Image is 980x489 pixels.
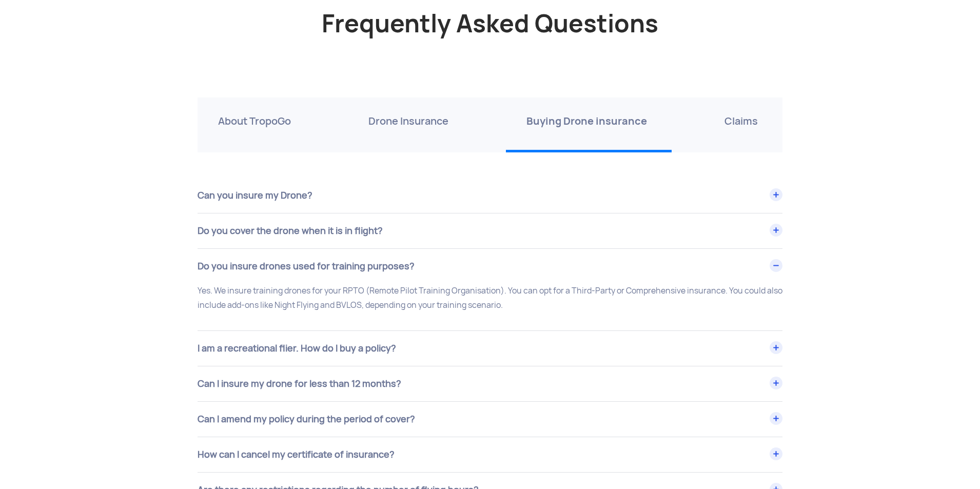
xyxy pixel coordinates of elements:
[724,113,758,129] p: Claims
[368,113,448,129] p: Drone Insurance
[198,284,782,312] p: Yes. We insure training drones for your RPTO (Remote Pilot Training Organisation). You can opt fo...
[198,10,782,92] h2: Frequently Asked Questions
[198,402,782,437] div: Can I amend my policy during the period of cover?
[198,249,782,284] div: Do you insure drones used for training purposes?
[198,178,782,213] div: Can you insure my Drone?
[218,113,291,129] p: About TropoGo
[198,437,782,472] div: How can I cancel my certificate of insurance?
[198,366,782,401] div: Can I insure my drone for less than 12 months?
[198,331,782,366] div: I am a recreational flier. How do I buy a policy?
[198,213,782,248] div: Do you cover the drone when it is in flight?
[526,113,647,129] p: Buying Drone insurance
